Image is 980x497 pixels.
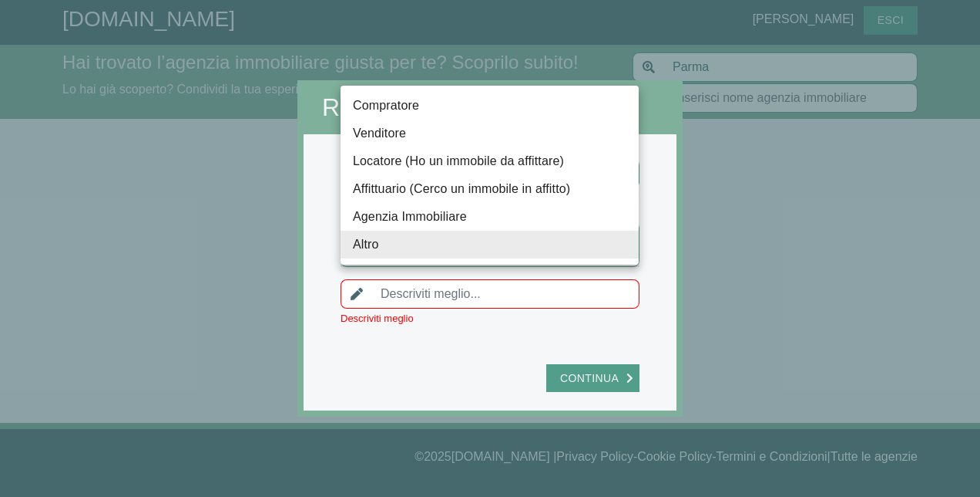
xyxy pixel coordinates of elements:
li: Agenzia Immobiliare [341,203,639,231]
li: Locatore (Ho un immobile da affittare) [341,147,639,175]
li: Altro [341,231,639,259]
li: Affittuario (Cerco un immobile in affitto) [341,175,639,203]
li: Venditore [341,120,639,147]
li: Compratore [341,92,639,120]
